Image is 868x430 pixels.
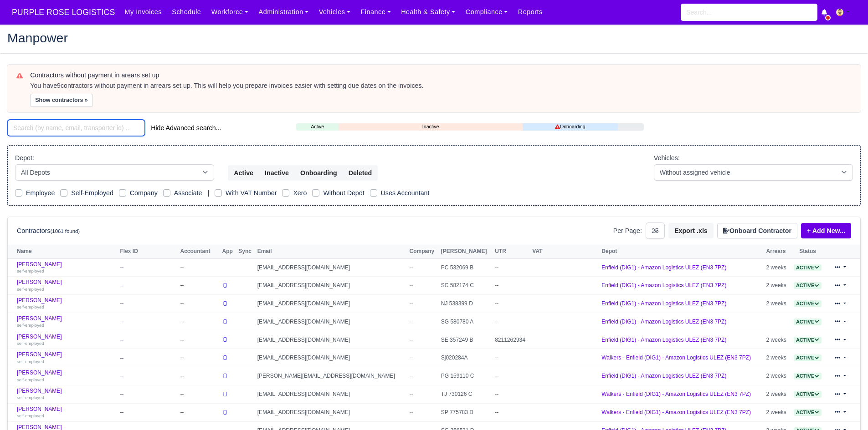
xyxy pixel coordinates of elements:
[343,165,378,181] button: Deleted
[17,334,116,347] a: [PERSON_NAME] self-employed
[17,287,44,292] small: self-employed
[228,165,259,181] button: Active
[794,319,822,325] a: Active
[613,226,642,236] label: Per Page:
[30,94,93,107] button: Show contractors »
[601,373,726,379] a: Enfield (DIG1) - Amazon Logistics ULEZ (EN3 7PZ)
[17,304,44,309] small: self-employed
[7,120,145,136] input: Search (by name, email, transporter id) ...
[410,354,413,361] span: --
[17,413,44,418] small: self-employed
[764,295,791,313] td: 2 weeks
[764,245,791,258] th: Arrears
[118,367,178,385] td: --
[439,258,493,277] td: PC 532069 B
[407,245,439,258] th: Company
[296,123,339,131] a: Active
[493,385,530,404] td: --
[30,71,852,79] h6: Contractors without payment in arears set up
[178,385,220,404] td: --
[178,258,220,277] td: --
[493,258,530,277] td: --
[118,313,178,331] td: --
[226,188,277,198] label: With VAT Number
[17,395,44,400] small: self-employed
[794,282,822,288] a: Active
[439,313,493,331] td: SG 580780 A
[410,373,413,379] span: --
[794,282,822,289] span: Active
[355,3,396,21] a: Finance
[493,349,530,367] td: --
[255,295,407,313] td: [EMAIL_ADDRESS][DOMAIN_NAME]
[601,337,726,343] a: Enfield (DIG1) - Amazon Logistics ULEZ (EN3 7PZ)
[178,277,220,295] td: --
[17,351,116,364] a: [PERSON_NAME] self-employed
[599,245,764,258] th: Depot
[167,3,206,21] a: Schedule
[118,349,178,367] td: --
[681,4,817,21] input: Search...
[255,277,407,295] td: [EMAIL_ADDRESS][DOMAIN_NAME]
[17,279,116,292] a: [PERSON_NAME] self-employed
[0,24,868,54] div: Manpower
[493,367,530,385] td: --
[339,123,523,131] a: Inactive
[801,223,851,238] a: + Add New...
[493,295,530,313] td: --
[17,359,44,364] small: self-employed
[17,377,44,382] small: self-employed
[118,245,178,258] th: Flex ID
[57,82,61,89] strong: 9
[381,188,430,198] label: Uses Accountant
[178,349,220,367] td: --
[794,319,822,325] span: Active
[493,277,530,295] td: --
[7,31,861,44] h2: Manpower
[293,188,307,198] label: Xero
[513,3,548,21] a: Reports
[255,349,407,367] td: [EMAIL_ADDRESS][DOMAIN_NAME]
[601,409,751,415] a: Walkers - Enfield (DIG1) - Amazon Logistics ULEZ (EN3 7PZ)
[493,331,530,349] td: 8211262934
[439,245,493,258] th: [PERSON_NAME]
[439,403,493,421] td: SP 775783 D
[410,409,413,415] span: --
[118,385,178,404] td: --
[8,245,118,258] th: Name
[255,403,407,421] td: [EMAIL_ADDRESS][DOMAIN_NAME]
[26,188,55,198] label: Employee
[174,188,202,198] label: Associate
[410,300,413,307] span: --
[493,245,530,258] th: UTR
[17,406,116,419] a: [PERSON_NAME] self-employed
[253,3,313,21] a: Administration
[439,385,493,404] td: TJ 730126 C
[17,341,44,346] small: self-employed
[530,245,599,258] th: VAT
[523,123,618,131] a: Onboarding
[764,258,791,277] td: 2 weeks
[410,391,413,397] span: --
[601,391,751,397] a: Walkers - Enfield (DIG1) - Amazon Logistics ULEZ (EN3 7PZ)
[178,331,220,349] td: --
[493,403,530,421] td: --
[118,403,178,421] td: --
[220,245,236,258] th: App
[17,297,116,310] a: [PERSON_NAME] self-employed
[439,349,493,367] td: Sj020284A
[255,331,407,349] td: [EMAIL_ADDRESS][DOMAIN_NAME]
[439,367,493,385] td: PG 159110 C
[206,3,254,21] a: Workforce
[7,4,119,21] a: PURPLE ROSE LOGISTICS
[118,277,178,295] td: --
[439,295,493,313] td: NJ 538399 D
[259,165,295,181] button: Inactive
[17,227,80,235] h6: Contractors
[439,331,493,349] td: SE 357249 B
[323,188,364,198] label: Without Depot
[654,153,680,163] label: Vehicles:
[255,313,407,331] td: [EMAIL_ADDRESS][DOMAIN_NAME]
[255,367,407,385] td: [PERSON_NAME][EMAIL_ADDRESS][DOMAIN_NAME]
